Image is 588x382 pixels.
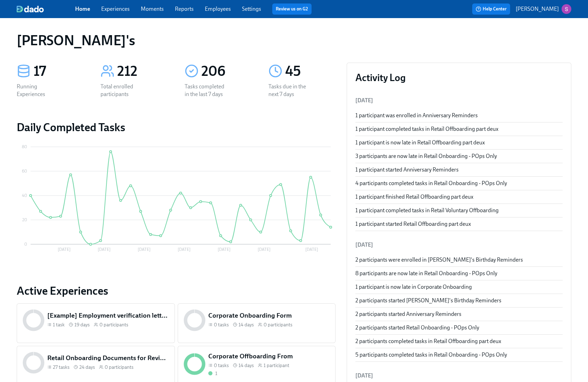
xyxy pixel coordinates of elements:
div: 1 participant started Retail Offboarding part deux [355,220,563,228]
div: 212 [117,63,168,80]
div: 3 participants are now late in Retail Onboarding - POps Only [355,152,563,160]
a: Employees [205,6,231,12]
a: Reports [175,6,194,12]
div: 1 participant is now late in Retail Offboarding part deux [355,139,563,146]
div: Tasks completed in the last 7 days [185,83,229,98]
div: 1 participant is now late in Corporate Onboarding [355,283,563,291]
div: 17 [33,63,84,80]
span: 1 participant [264,362,289,369]
div: 1 [215,370,217,377]
a: Settings [242,6,261,12]
img: ACg8ocKvalk5eKiSYA0Mj5kntfYcqlTkZhBNoQiYmXyzfaV5EtRlXQ=s96-c [562,4,571,14]
h3: Activity Log [355,71,563,84]
span: 0 participants [99,321,128,328]
span: 1 task [53,321,65,328]
tspan: 0 [24,242,27,247]
a: Moments [141,6,164,12]
div: 206 [201,63,252,80]
tspan: [DATE] [218,247,231,252]
span: 0 participants [105,364,134,371]
tspan: 60 [22,169,27,174]
button: Review us on G2 [272,3,312,15]
h5: Retail Onboarding Documents for Review & Signing [47,353,169,363]
h1: [PERSON_NAME]'s [17,32,135,49]
tspan: 80 [22,144,27,149]
div: Total enrolled participants [100,83,145,98]
a: Home [75,6,90,12]
span: 0 participants [264,321,292,328]
tspan: [DATE] [138,247,151,252]
h5: [Example] Employment verification letters [47,311,169,320]
a: [Example] Employment verification letters1 task 19 days0 participants [17,303,175,343]
div: Completed all due tasks [208,370,217,377]
div: 2 participants started [PERSON_NAME]'s Birthday Reminders [355,297,563,304]
span: 14 days [239,362,254,369]
span: 0 tasks [214,321,229,328]
div: 1 participant completed tasks in Retail Offboarding part deux [355,125,563,133]
span: 19 days [74,321,90,328]
div: 1 participant was enrolled in Anniversary Reminders [355,112,563,119]
div: 45 [285,63,336,80]
div: 1 participant finished Retail Offboarding part deux [355,193,563,201]
div: 2 participants started Retail Onboarding - POps Only [355,324,563,332]
a: Experiences [101,6,130,12]
tspan: [DATE] [178,247,191,252]
a: Review us on G2 [276,6,308,13]
tspan: 20 [22,217,27,222]
div: 8 participants are now late in Retail Onboarding - POps Only [355,270,563,277]
p: [PERSON_NAME] [516,5,559,13]
button: Help Center [472,3,510,15]
tspan: [DATE] [58,247,71,252]
div: 5 participants completed tasks in Retail Onboarding - POps Only [355,351,563,359]
li: [DATE] [355,237,563,253]
tspan: [DATE] [305,247,318,252]
div: 2 participants were enrolled in [PERSON_NAME]'s Birthday Reminders [355,256,563,264]
tspan: [DATE] [98,247,111,252]
span: 0 tasks [214,362,229,369]
span: [DATE] [355,97,373,104]
div: 2 participants started Anniversary Reminders [355,310,563,318]
tspan: [DATE] [258,247,271,252]
span: 24 days [79,364,95,371]
div: Running Experiences [17,83,61,98]
div: Tasks due in the next 7 days [268,83,313,98]
img: dado [17,6,44,13]
h5: Corporate Offboarding From [208,352,330,361]
h5: Corporate Onboarding Form [208,311,330,320]
a: Corporate Onboarding Form0 tasks 14 days0 participants [178,303,336,343]
span: 14 days [239,321,254,328]
div: 1 participant completed tasks in Retail Voluntary Offboarding [355,207,563,214]
button: [PERSON_NAME] [516,4,571,14]
tspan: 40 [22,193,27,198]
span: 27 tasks [53,364,70,371]
div: 1 participant started Anniversary Reminders [355,166,563,174]
a: Active Experiences [17,284,336,298]
div: 4 participants completed tasks in Retail Onboarding - POps Only [355,180,563,187]
a: dado [17,6,75,13]
span: Help Center [476,6,507,13]
div: 2 participants completed tasks in Retail Offboarding part deux [355,337,563,345]
h2: Daily Completed Tasks [17,120,336,134]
